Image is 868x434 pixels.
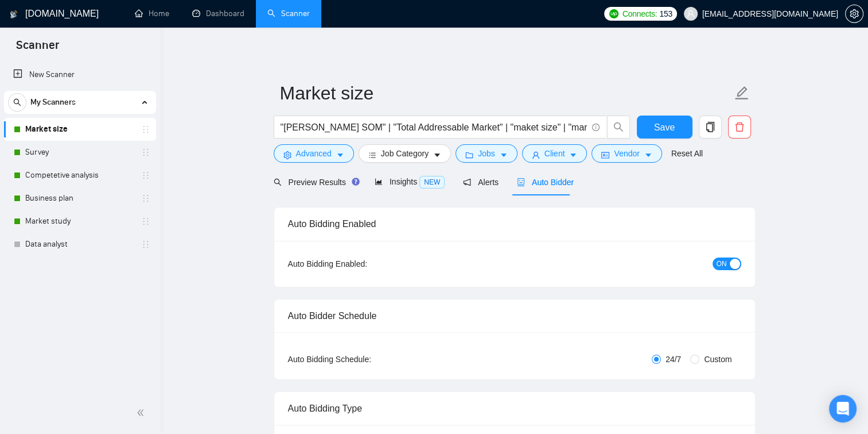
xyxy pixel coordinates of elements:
[478,147,495,160] span: Jobs
[845,5,863,23] button: setting
[734,86,749,101] span: edit
[375,178,383,186] span: area-chart
[728,116,751,139] button: delete
[829,395,857,423] div: Open Intercom Messenger
[607,116,630,139] button: search
[141,194,150,203] span: holder
[659,7,672,20] span: 153
[25,233,134,256] a: Data analyst
[381,147,429,160] span: Job Category
[456,144,517,163] button: folderJobscaret-down
[336,151,344,159] span: caret-down
[699,122,721,132] span: copy
[281,120,587,135] input: Search Freelance Jobs...
[609,9,618,18] img: upwork-logo.png
[433,151,441,159] span: caret-down
[522,144,587,163] button: userClientcaret-down
[671,147,703,160] a: Reset All
[274,178,356,187] span: Preview Results
[141,125,150,134] span: holder
[25,164,134,187] a: Competetive analysis
[601,151,609,159] span: idcard
[25,187,134,210] a: Business plan
[30,91,76,114] span: My Scanners
[141,240,150,249] span: holder
[7,37,68,61] span: Scanner
[280,79,732,107] input: Scanner name...
[274,178,282,186] span: search
[592,124,600,131] span: info-circle
[288,392,741,425] div: Auto Bidding Type
[141,171,150,180] span: holder
[375,177,445,186] span: Insights
[25,118,134,141] a: Market size
[288,208,741,240] div: Auto Bidding Enabled
[9,98,26,106] span: search
[517,178,525,186] span: robot
[267,9,310,18] a: searchScanner
[569,151,577,159] span: caret-down
[141,217,150,226] span: holder
[296,147,332,160] span: Advanced
[13,63,147,86] a: New Scanner
[368,151,376,159] span: bars
[591,144,661,163] button: idcardVendorcaret-down
[419,176,445,189] span: NEW
[661,353,686,366] span: 24/7
[359,144,451,163] button: barsJob Categorycaret-down
[532,151,540,159] span: user
[351,176,361,187] div: Tooltip anchor
[644,151,652,159] span: caret-down
[699,116,722,139] button: copy
[141,148,150,157] span: holder
[622,7,657,20] span: Connects:
[500,151,508,159] span: caret-down
[637,116,692,139] button: Save
[845,9,863,18] a: setting
[8,93,26,112] button: search
[10,5,18,24] img: logo
[614,147,639,160] span: Vendor
[288,353,439,366] div: Auto Bidding Schedule:
[288,258,439,270] div: Auto Bidding Enabled:
[729,122,750,132] span: delete
[608,122,629,132] span: search
[192,9,244,18] a: dashboardDashboard
[699,353,736,366] span: Custom
[463,178,499,187] span: Alerts
[717,258,727,270] span: ON
[25,141,134,164] a: Survey
[137,407,148,418] span: double-left
[465,151,473,159] span: folder
[544,147,565,160] span: Client
[463,178,471,186] span: notification
[4,63,156,86] li: New Scanner
[288,299,741,332] div: Auto Bidder Schedule
[283,151,291,159] span: setting
[25,210,134,233] a: Market study
[654,120,675,135] span: Save
[274,144,354,163] button: settingAdvancedcaret-down
[517,178,574,187] span: Auto Bidder
[135,9,169,18] a: homeHome
[4,91,156,256] li: My Scanners
[687,10,695,18] span: user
